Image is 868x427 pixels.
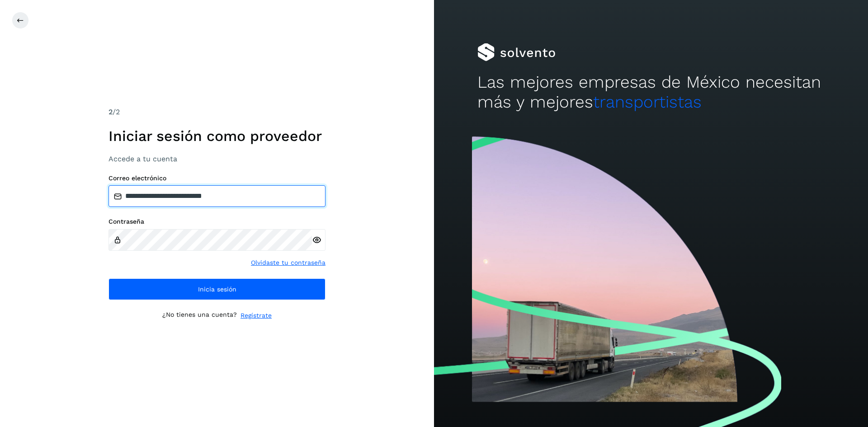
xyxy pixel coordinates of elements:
a: Regístrate [241,311,272,320]
span: transportistas [593,92,702,112]
h2: Las mejores empresas de México necesitan más y mejores [477,72,825,113]
a: Olvidaste tu contraseña [251,258,325,267]
span: 2 [108,108,113,116]
span: Inicia sesión [198,286,236,292]
label: Contraseña [108,218,325,225]
p: ¿No tienes una cuenta? [162,311,237,320]
div: /2 [108,107,325,117]
h1: Iniciar sesión como proveedor [108,127,325,145]
button: Inicia sesión [108,278,325,300]
h3: Accede a tu cuenta [108,155,325,163]
label: Correo electrónico [108,174,325,182]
